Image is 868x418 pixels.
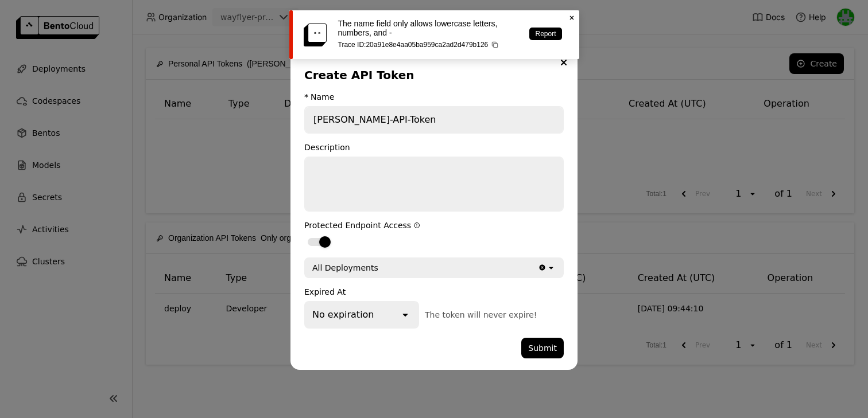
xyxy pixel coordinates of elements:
[312,308,374,322] div: No expiration
[547,263,556,272] svg: open
[304,287,564,296] div: Expired At
[521,338,564,358] button: Submit
[304,221,564,230] div: Protected Endpoint Access
[338,19,518,37] p: The name field only allows lowercase letters, numbers, and -
[538,263,547,272] svg: Clear value
[400,309,411,321] svg: open
[379,262,381,274] input: Selected All Deployments.
[529,28,561,40] a: Report
[304,67,559,83] div: Create API Token
[425,310,537,319] span: The token will never expire!
[567,13,576,22] svg: Close
[290,49,578,370] div: dialog
[312,262,378,274] div: All Deployments
[338,41,518,49] p: Trace ID: 20a91e8e4aa05ba959ca2ad2d479b126
[557,56,571,69] button: Close
[311,92,334,101] div: Name
[304,143,564,152] div: Description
